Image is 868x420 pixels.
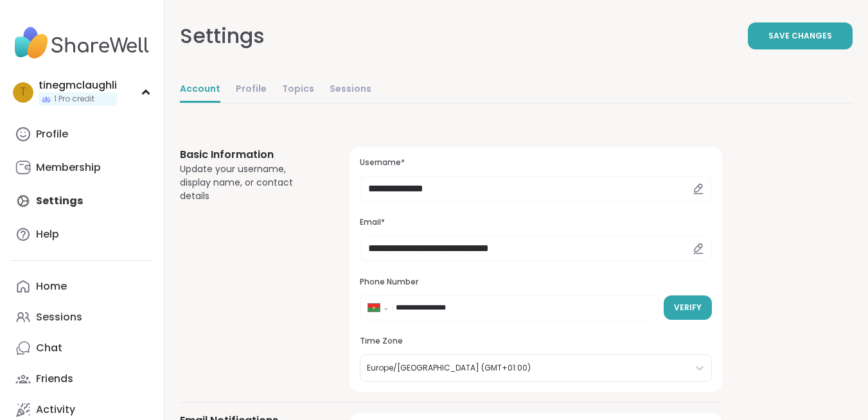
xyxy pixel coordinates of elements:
div: Friends [36,372,73,386]
div: Settings [180,21,265,51]
h3: Basic Information [180,147,319,162]
h3: Username* [360,157,712,168]
div: Home [36,279,67,293]
a: Membership [10,152,154,183]
button: Save Changes [748,22,853,49]
div: Help [36,227,59,241]
div: Chat [36,341,62,355]
button: Verify [664,295,712,320]
span: Save Changes [768,30,832,42]
a: Help [10,219,154,250]
a: Chat [10,333,154,363]
a: Account [180,77,220,103]
h3: Email* [360,217,712,228]
a: Home [10,271,154,302]
img: ShareWell Nav Logo [10,21,154,66]
div: Profile [36,127,68,141]
div: Sessions [36,310,82,324]
span: Verify [674,302,702,313]
a: Profile [10,119,154,150]
a: Friends [10,363,154,394]
div: Activity [36,403,75,417]
h3: Time Zone [360,336,712,347]
div: Membership [36,161,101,175]
a: Sessions [330,77,371,103]
div: Update your username, display name, or contact details [180,162,319,203]
h3: Phone Number [360,277,712,288]
a: Sessions [10,302,154,333]
a: Profile [236,77,267,103]
div: tinegmclaughli [39,78,117,92]
span: 1 Pro credit [54,94,94,105]
span: t [20,84,26,101]
a: Topics [282,77,314,103]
